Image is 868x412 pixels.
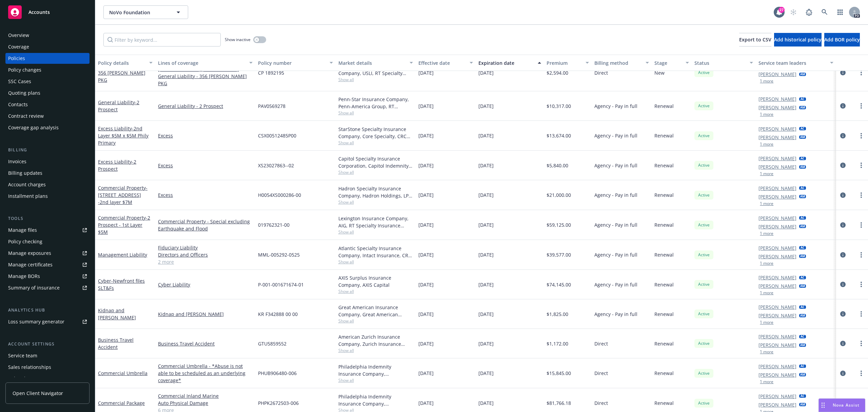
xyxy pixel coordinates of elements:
[774,36,822,43] span: Add historical policy
[418,69,434,76] span: [DATE]
[338,274,413,288] div: AXIS Surplus Insurance Company, AXIS Capital
[478,59,534,67] div: Expiration date
[824,36,860,43] span: Add BOR policy
[158,399,253,407] a: Auto Physical Damage
[547,311,568,318] span: $1,825.00
[758,134,796,141] a: [PERSON_NAME]
[857,161,865,169] a: more
[697,252,711,258] span: Active
[819,399,827,412] div: Drag to move
[818,398,865,412] button: Nova Assist
[839,102,847,110] a: circleInformation
[98,62,146,83] span: - 356 [PERSON_NAME] PKG
[8,179,46,190] div: Account charges
[478,162,494,169] span: [DATE]
[594,311,637,318] span: Agency - Pay in full
[478,221,494,228] span: [DATE]
[547,102,571,110] span: $10,317.00
[697,222,711,228] span: Active
[418,281,434,288] span: [DATE]
[8,30,29,41] div: Overview
[697,281,711,287] span: Active
[258,221,290,228] span: 019762321-00
[839,161,847,169] a: circleInformation
[5,248,90,259] a: Manage exposures
[594,370,608,377] span: Direct
[98,278,145,291] span: - Newfront files SLT&Fs
[338,169,413,175] span: Show all
[158,102,253,110] a: General Liability - 2 Prospect
[756,55,836,71] button: Service team leaders
[338,126,413,140] div: StarStone Specialty Insurance Company, Core Specialty, CRC Group
[158,340,253,347] a: Business Travel Accident
[98,125,149,146] span: - 2nd Layer $5M x $5M Phily Primary
[5,53,90,64] a: Policies
[5,111,90,121] a: Contract review
[338,59,406,67] div: Market details
[338,110,413,116] span: Show all
[158,311,253,318] a: Kidnap and [PERSON_NAME]
[778,7,785,13] div: 27
[158,281,253,288] a: Cyber Liability
[98,125,149,146] a: Excess Liability
[8,350,37,361] div: Service team
[8,156,26,167] div: Invoices
[758,303,796,311] a: [PERSON_NAME]
[418,221,434,228] span: [DATE]
[758,155,796,162] a: [PERSON_NAME]
[547,191,571,199] span: $21,000.00
[758,193,796,200] a: [PERSON_NAME]
[758,214,796,222] a: [PERSON_NAME]
[5,168,90,179] a: Billing updates
[478,132,494,139] span: [DATE]
[418,102,434,110] span: [DATE]
[594,69,608,76] span: Direct
[654,132,674,139] span: Renewal
[654,251,674,258] span: Renewal
[5,225,90,236] a: Manage files
[98,307,136,321] a: Kidnap and [PERSON_NAME]
[98,185,147,205] a: Commercial Property
[544,55,592,71] button: Premium
[338,304,413,318] div: Great American Insurance Company, Great American Insurance Group, CRC Group
[98,278,145,291] a: Cyber
[839,251,847,259] a: circleInformation
[416,55,476,71] button: Effective date
[758,223,796,230] a: [PERSON_NAME]
[594,281,637,288] span: Agency - Pay in full
[109,9,168,16] span: NoVo Foundation
[857,132,865,140] a: more
[476,55,544,71] button: Expiration date
[760,291,773,295] button: 1 more
[8,122,59,133] div: Coverage gap analysis
[654,399,674,407] span: Renewal
[338,199,413,205] span: Show all
[824,33,860,46] button: Add BOR policy
[857,69,865,77] a: more
[8,373,47,384] div: Related accounts
[8,225,37,236] div: Manage files
[158,59,245,67] div: Lines of coverage
[418,311,434,318] span: [DATE]
[697,103,711,109] span: Active
[758,312,796,319] a: [PERSON_NAME]
[758,282,796,289] a: [PERSON_NAME]
[697,192,711,198] span: Active
[103,5,188,19] button: NoVo Foundation
[758,274,796,281] a: [PERSON_NAME]
[158,392,253,399] a: Commercial Inland Marine
[338,77,413,82] span: Show all
[5,64,90,75] a: Policy changes
[547,370,571,377] span: $15,845.00
[697,340,711,347] span: Active
[839,221,847,229] a: circleInformation
[478,281,494,288] span: [DATE]
[5,307,90,314] div: Analytics hub
[857,339,865,348] a: more
[418,191,434,199] span: [DATE]
[478,102,494,110] span: [DATE]
[839,369,847,377] a: circleInformation
[694,59,746,67] div: Status
[338,215,413,229] div: Lexington Insurance Company, AIG, RT Specialty Insurance Services, LLC (RSG Specialty, LLC)
[258,191,301,199] span: H0054XS000286-00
